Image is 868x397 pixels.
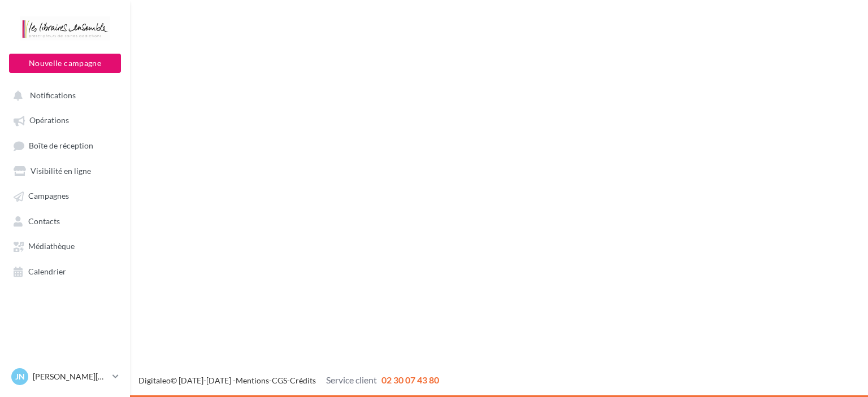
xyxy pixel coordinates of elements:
button: Nouvelle campagne [9,54,121,73]
span: Boîte de réception [29,141,93,150]
span: Calendrier [28,267,66,276]
button: Notifications [7,85,119,105]
span: © [DATE]-[DATE] - - - [138,376,439,385]
a: JN [PERSON_NAME][DATE] [9,366,121,387]
span: Notifications [30,90,76,100]
a: Visibilité en ligne [7,160,123,181]
a: Médiathèque [7,235,123,256]
a: Crédits [290,376,316,385]
a: Contacts [7,211,123,231]
span: JN [15,371,25,382]
a: Campagnes [7,185,123,206]
span: 02 30 07 43 80 [381,374,439,385]
span: Campagnes [28,191,69,201]
a: CGS [272,376,287,385]
a: Calendrier [7,261,123,281]
a: Digitaleo [138,376,171,385]
span: Visibilité en ligne [31,166,91,176]
a: Opérations [7,110,123,130]
p: [PERSON_NAME][DATE] [33,371,108,382]
a: Mentions [236,376,269,385]
a: Boîte de réception [7,135,123,156]
span: Opérations [29,116,69,125]
span: Service client [326,374,377,385]
span: Médiathèque [28,242,75,251]
span: Contacts [28,216,60,226]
